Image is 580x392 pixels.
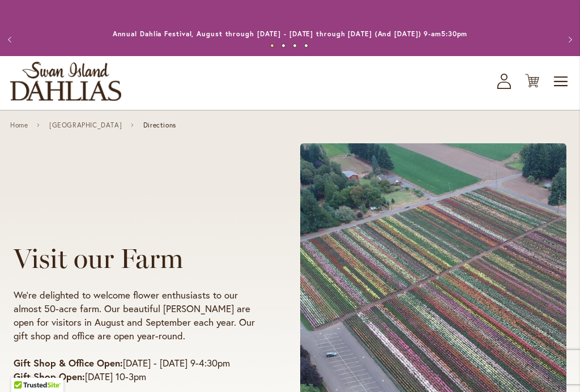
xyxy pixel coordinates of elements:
p: We're delighted to welcome flower enthusiasts to our almost 50-acre farm. Our beautiful [PERSON_N... [14,288,257,343]
span: Directions [143,121,176,129]
button: 4 of 4 [304,44,308,48]
button: 3 of 4 [293,44,297,48]
a: store logo [10,62,121,101]
a: [GEOGRAPHIC_DATA] [49,121,122,129]
a: Home [10,121,28,129]
button: 1 of 4 [270,44,274,48]
button: 2 of 4 [282,44,285,48]
a: Annual Dahlia Festival, August through [DATE] - [DATE] through [DATE] (And [DATE]) 9-am5:30pm [113,29,468,38]
h1: Visit our Farm [14,243,257,274]
button: Next [557,28,580,51]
